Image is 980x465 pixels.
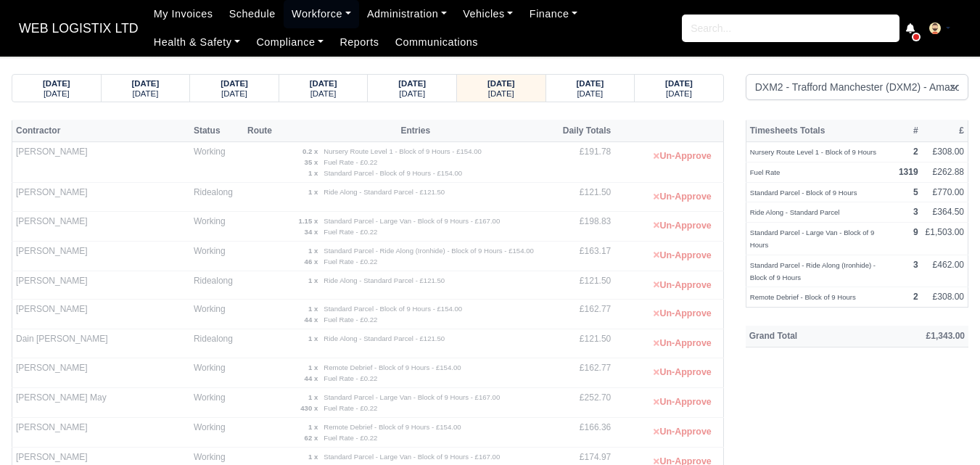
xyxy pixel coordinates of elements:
[12,300,190,329] td: [PERSON_NAME]
[922,202,968,223] td: £364.50
[305,258,318,266] strong: 46 x
[324,305,462,313] small: Standard Parcel - Block of 9 Hours - £154.00
[551,142,615,183] td: £191.78
[12,120,190,141] th: Contractor
[12,211,190,241] td: [PERSON_NAME]
[324,374,377,382] small: Fuel Rate - £0.22
[299,217,318,225] strong: 1.15 x
[12,358,190,388] td: [PERSON_NAME]
[324,453,500,461] small: Standard Parcel - Large Van - Block of 9 Hours - £167.00
[913,187,918,197] strong: 5
[132,79,160,88] strong: [DATE]
[922,162,968,182] td: £262.88
[12,241,190,271] td: [PERSON_NAME]
[387,28,487,57] a: Communications
[922,287,968,308] td: £308.00
[12,388,190,418] td: [PERSON_NAME] May
[922,255,968,287] td: £462.00
[750,189,857,197] small: Standard Parcel - Block of 9 Hours
[646,303,719,324] button: Un-Approve
[913,227,918,237] strong: 9
[750,168,781,176] small: Fuel Rate
[324,228,377,236] small: Fuel Rate - £0.22
[190,183,244,212] td: Ridealong
[332,28,387,57] a: Reports
[12,418,190,448] td: [PERSON_NAME]
[324,169,462,177] small: Standard Parcel - Block of 9 Hours - £154.00
[302,147,318,155] strong: 0.2 x
[551,358,615,388] td: £162.77
[308,363,318,371] strong: 1 x
[750,148,876,156] small: Nursery Route Level 1 - Block of 9 Hours
[244,120,281,141] th: Route
[577,79,604,88] strong: [DATE]
[750,293,856,301] small: Remote Debrief - Block of 9 Hours
[146,28,249,57] a: Health & Safety
[324,434,377,442] small: Fuel Rate - £0.22
[305,158,318,166] strong: 35 x
[646,362,719,383] button: Un-Approve
[551,271,615,300] td: £121.50
[913,292,918,302] strong: 2
[922,223,968,255] td: £1,503.00
[190,329,244,358] td: Ridealong
[750,261,876,281] small: Standard Parcel - Ride Along (Ironhide) - Block of 9 Hours
[190,120,244,141] th: Status
[899,167,918,177] strong: 1319
[922,182,968,202] td: £770.00
[907,395,980,465] div: Chat Widget
[868,326,968,347] th: £1,343.00
[308,188,318,196] strong: 1 x
[308,393,318,401] strong: 1 x
[913,147,918,157] strong: 2
[577,89,603,98] small: [DATE]
[308,169,318,177] strong: 1 x
[551,300,615,329] td: £162.77
[922,120,968,141] th: £
[308,423,318,431] strong: 1 x
[132,89,158,98] small: [DATE]
[221,79,248,88] strong: [DATE]
[44,89,70,98] small: [DATE]
[324,158,377,166] small: Fuel Rate - £0.22
[746,120,895,141] th: Timesheets Totals
[12,15,146,43] a: WEB LOGISTIX LTD
[310,89,337,98] small: [DATE]
[551,388,615,418] td: £252.70
[324,276,445,284] small: Ride Along - Standard Parcel - £121.50
[305,228,318,236] strong: 34 x
[666,89,692,98] small: [DATE]
[281,120,551,141] th: Entries
[190,418,244,448] td: Working
[190,300,244,329] td: Working
[551,183,615,212] td: £121.50
[324,363,461,371] small: Remote Debrief - Block of 9 Hours - £154.00
[324,316,377,324] small: Fuel Rate - £0.22
[190,271,244,300] td: Ridealong
[308,334,318,342] strong: 1 x
[308,305,318,313] strong: 1 x
[12,271,190,300] td: [PERSON_NAME]
[646,421,719,443] button: Un-Approve
[190,241,244,271] td: Working
[551,418,615,448] td: £166.36
[324,188,445,196] small: Ride Along - Standard Parcel - £121.50
[746,326,868,347] th: Grand Total
[12,142,190,183] td: [PERSON_NAME]
[913,207,918,217] strong: 3
[646,186,719,207] button: Un-Approve
[310,79,337,88] strong: [DATE]
[551,241,615,271] td: £163.17
[750,229,875,249] small: Standard Parcel - Large Van - Block of 9 Hours
[308,276,318,284] strong: 1 x
[913,260,918,270] strong: 3
[324,258,377,266] small: Fuel Rate - £0.22
[190,388,244,418] td: Working
[487,79,515,88] strong: [DATE]
[488,89,514,98] small: [DATE]
[12,183,190,212] td: [PERSON_NAME]
[305,434,318,442] strong: 62 x
[324,247,534,255] small: Standard Parcel - Ride Along (Ironhide) - Block of 9 Hours - £154.00
[308,453,318,461] strong: 1 x
[895,120,922,141] th: #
